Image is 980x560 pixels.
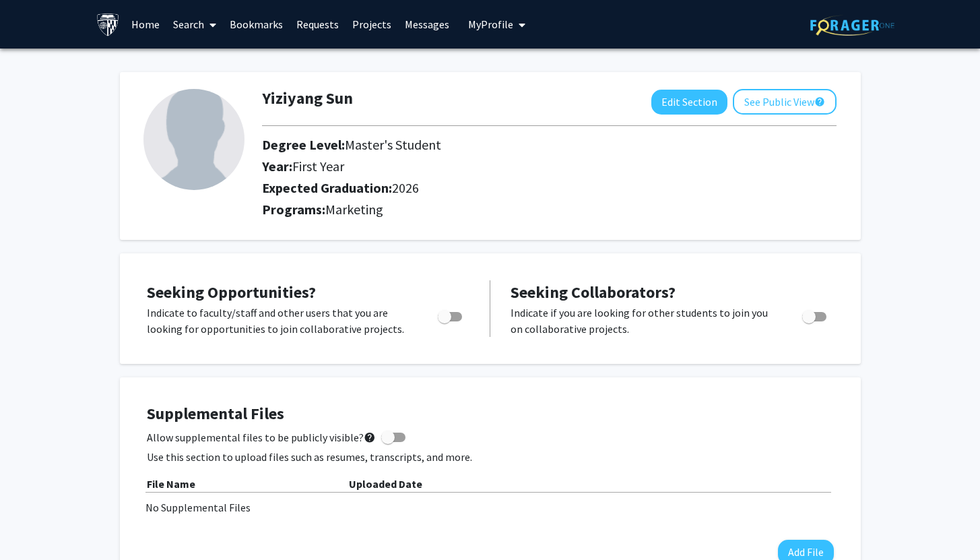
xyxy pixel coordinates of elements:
[733,89,837,115] button: See Public View
[96,13,120,36] img: Johns Hopkins University Logo
[147,404,834,424] h4: Supplemental Files
[398,1,456,48] a: Messages
[223,1,290,48] a: Bookmarks
[262,89,353,108] h1: Yiziyang Sun
[147,477,195,491] b: File Name
[262,201,837,218] h2: Programs:
[468,18,513,31] span: My Profile
[810,15,894,36] img: ForagerOne Logo
[364,429,376,445] mat-icon: help
[166,1,223,48] a: Search
[814,94,825,110] mat-icon: help
[349,477,422,491] b: Uploaded Date
[511,282,676,303] span: Seeking Collaborators?
[292,158,344,175] span: First Year
[432,305,469,325] div: Toggle
[145,499,835,516] div: No Supplemental Files
[147,305,412,337] p: Indicate to faculty/staff and other users that you are looking for opportunities to join collabor...
[290,1,346,48] a: Requests
[147,449,834,465] p: Use this section to upload files such as resumes, transcripts, and more.
[147,429,376,445] span: Allow supplemental files to be publicly visible?
[345,136,441,153] span: Master's Student
[143,89,244,190] img: Profile Picture
[651,90,727,115] button: Edit Section
[262,180,721,196] h2: Expected Graduation:
[147,282,316,303] span: Seeking Opportunities?
[125,1,166,48] a: Home
[262,158,721,175] h2: Year:
[262,137,721,153] h2: Degree Level:
[325,201,383,218] span: Marketing
[346,1,398,48] a: Projects
[797,305,834,325] div: Toggle
[511,305,777,337] p: Indicate if you are looking for other students to join you on collaborative projects.
[10,499,57,550] iframe: Chat
[392,179,419,196] span: 2026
